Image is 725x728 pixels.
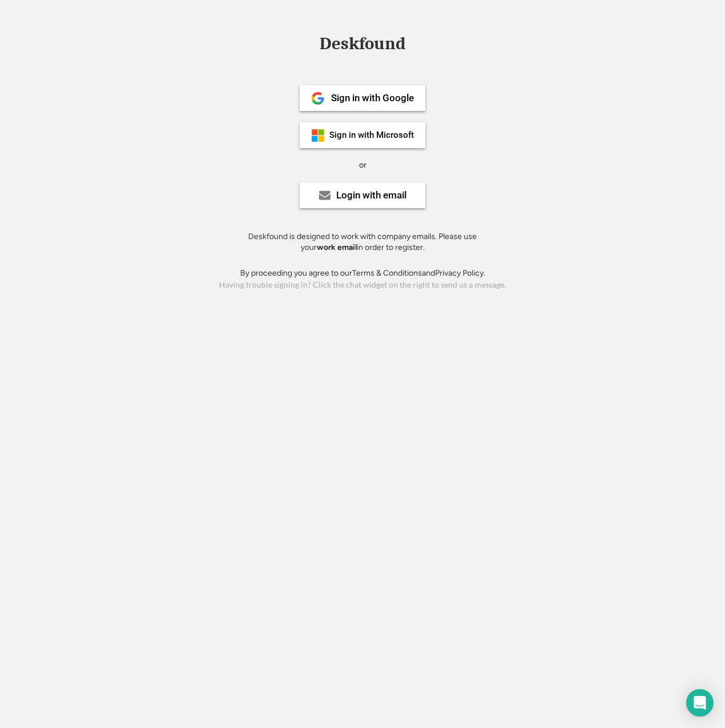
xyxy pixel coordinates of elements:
div: Open Intercom Messenger [686,689,714,717]
img: 1024px-Google__G__Logo.svg.png [311,92,325,105]
img: ms-symbollockup_mssymbol_19.png [311,129,325,142]
div: Sign in with Google [331,93,414,103]
div: Deskfound is designed to work with company emails. Please use your in order to register. [234,231,491,253]
div: Sign in with Microsoft [329,131,414,140]
div: or [359,160,367,171]
div: Login with email [336,190,407,200]
div: Deskfound [314,35,411,53]
a: Privacy Policy. [435,268,485,278]
div: By proceeding you agree to our and [240,268,485,279]
strong: work email [317,242,357,252]
a: Terms & Conditions [352,268,422,278]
